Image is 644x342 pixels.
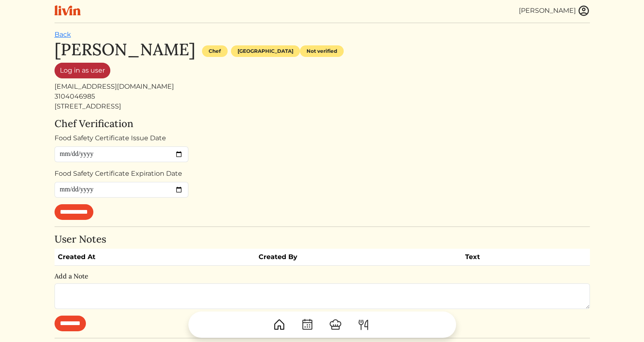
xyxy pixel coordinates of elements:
[55,169,182,179] label: Food Safety Certificate Expiration Date
[519,6,576,16] div: [PERSON_NAME]
[273,318,286,331] img: House-9bf13187bcbb5817f509fe5e7408150f90897510c4275e13d0d5fca38e0b5951.svg
[55,5,81,16] img: livin-logo-a0d97d1a881af30f6274990eb6222085a2533c92bbd1e4f22c21b4f0d0e3210c.svg
[55,133,166,143] label: Food Safety Certificate Issue Date
[55,272,590,280] h6: Add a Note
[55,63,110,78] a: Log in as user
[300,45,344,57] div: Not verified
[55,234,590,245] h4: User Notes
[462,249,559,266] th: Text
[301,318,314,331] img: CalendarDots-5bcf9d9080389f2a281d69619e1c85352834be518fbc73d9501aef674afc0d57.svg
[202,45,228,57] div: Chef
[329,318,342,331] img: ChefHat-a374fb509e4f37eb0702ca99f5f64f3b6956810f32a249b33092029f8484b388.svg
[55,40,195,59] h1: [PERSON_NAME]
[55,101,590,111] div: [STREET_ADDRESS]
[55,118,590,130] h4: Chef Verification
[55,82,590,92] div: [EMAIL_ADDRESS][DOMAIN_NAME]
[577,5,590,17] img: user_account-e6e16d2ec92f44fc35f99ef0dc9cddf60790bfa021a6ecb1c896eb5d2907b31c.svg
[55,31,71,38] a: Back
[255,249,462,266] th: Created By
[231,45,300,57] div: [GEOGRAPHIC_DATA]
[357,318,370,331] img: ForkKnife-55491504ffdb50bab0c1e09e7649658475375261d09fd45db06cec23bce548bf.svg
[55,92,590,101] div: 3104046985
[55,249,256,266] th: Created At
